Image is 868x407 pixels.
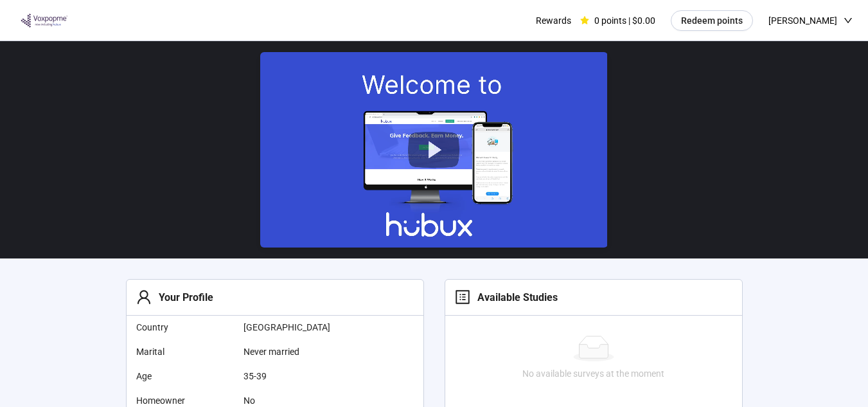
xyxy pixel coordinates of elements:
[580,16,589,25] span: star
[671,10,753,31] button: Redeem points
[681,14,743,28] span: Redeem points
[244,320,372,334] span: [GEOGRAPHIC_DATA]
[450,366,737,381] div: No available surveys at the moment
[136,320,233,334] span: Country
[136,369,233,383] span: Age
[244,369,372,383] span: 35-39
[470,289,558,305] div: Available Studies
[136,345,233,359] span: Marital
[244,345,372,359] span: Never married
[844,16,853,25] span: down
[136,289,152,305] span: user
[152,289,213,305] div: Your Profile
[455,289,470,305] span: profile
